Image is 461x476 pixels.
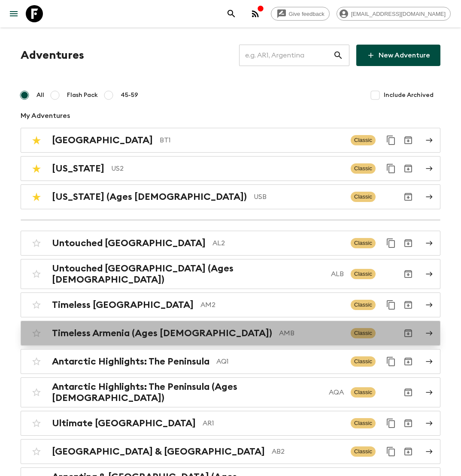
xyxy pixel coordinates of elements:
p: AL2 [212,238,344,248]
p: USB [254,192,344,202]
p: AM2 [200,300,344,310]
a: Antarctic Highlights: The Peninsula (Ages [DEMOGRAPHIC_DATA])AQAClassicArchive [21,377,440,407]
a: Ultimate [GEOGRAPHIC_DATA]AR1ClassicDuplicate for 45-59Archive [21,411,440,436]
span: Classic [351,135,376,145]
span: Classic [351,163,376,174]
h2: [US_STATE] (Ages [DEMOGRAPHIC_DATA]) [52,191,247,202]
span: Classic [351,238,376,248]
button: Duplicate for 45-59 [382,296,400,313]
button: Archive [400,296,417,313]
button: Archive [400,132,417,149]
h2: Timeless Armenia (Ages [DEMOGRAPHIC_DATA]) [52,328,272,339]
button: menu [5,5,22,22]
input: e.g. AR1, Argentina [239,43,333,67]
span: Classic [351,269,376,279]
span: Classic [351,356,376,367]
p: AB2 [272,446,344,457]
button: Duplicate for 45-59 [382,353,400,370]
h2: Untouched [GEOGRAPHIC_DATA] [52,238,206,249]
span: Give feedback [284,11,329,17]
p: AQA [329,387,344,398]
button: Archive [400,235,417,252]
h2: [GEOGRAPHIC_DATA] & [GEOGRAPHIC_DATA] [52,446,265,457]
span: Classic [351,192,376,202]
a: [GEOGRAPHIC_DATA] & [GEOGRAPHIC_DATA]AB2ClassicDuplicate for 45-59Archive [21,439,440,464]
span: Classic [351,328,376,338]
button: Archive [400,188,417,205]
a: [US_STATE] (Ages [DEMOGRAPHIC_DATA])USBClassicArchive [21,184,440,209]
a: Untouched [GEOGRAPHIC_DATA]AL2ClassicDuplicate for 45-59Archive [21,231,440,256]
a: [US_STATE]US2ClassicDuplicate for 45-59Archive [21,156,440,181]
button: Duplicate for 45-59 [382,443,400,460]
div: [EMAIL_ADDRESS][DOMAIN_NAME] [337,7,451,21]
button: Archive [400,443,417,460]
a: Timeless [GEOGRAPHIC_DATA]AM2ClassicDuplicate for 45-59Archive [21,292,440,317]
p: AMB [279,328,344,338]
span: All [36,91,44,99]
p: US2 [111,163,344,174]
h2: [US_STATE] [52,163,104,174]
a: Give feedback [271,7,330,21]
span: 45-59 [121,91,138,99]
h1: Adventures [21,47,84,64]
button: Duplicate for 45-59 [382,160,400,177]
p: AQ1 [216,356,344,367]
button: Duplicate for 45-59 [382,415,400,432]
span: Classic [351,300,376,310]
button: Archive [400,415,417,432]
button: Duplicate for 45-59 [382,235,400,252]
span: [EMAIL_ADDRESS][DOMAIN_NAME] [346,11,450,17]
span: Flash Pack [67,91,98,99]
button: search adventures [223,5,240,22]
a: Antarctic Highlights: The PeninsulaAQ1ClassicDuplicate for 45-59Archive [21,349,440,374]
button: Archive [400,384,417,401]
a: Timeless Armenia (Ages [DEMOGRAPHIC_DATA])AMBClassicArchive [21,321,440,346]
a: Untouched [GEOGRAPHIC_DATA] (Ages [DEMOGRAPHIC_DATA])ALBClassicArchive [21,259,440,289]
p: AR1 [203,418,344,428]
button: Archive [400,325,417,342]
h2: Ultimate [GEOGRAPHIC_DATA] [52,418,196,429]
span: Classic [351,418,376,428]
span: Classic [351,446,376,457]
button: Duplicate for 45-59 [382,132,400,149]
button: Archive [400,160,417,177]
p: My Adventures [21,111,440,121]
span: Include Archived [384,91,434,99]
button: Archive [400,265,417,283]
span: Classic [351,387,376,398]
a: New Adventure [356,45,440,66]
p: ALB [331,269,344,279]
h2: [GEOGRAPHIC_DATA] [52,135,153,146]
h2: Untouched [GEOGRAPHIC_DATA] (Ages [DEMOGRAPHIC_DATA]) [52,263,324,285]
h2: Antarctic Highlights: The Peninsula [52,356,209,367]
button: Archive [400,353,417,370]
p: BT1 [160,135,344,145]
h2: Timeless [GEOGRAPHIC_DATA] [52,299,194,310]
a: [GEOGRAPHIC_DATA]BT1ClassicDuplicate for 45-59Archive [21,128,440,153]
h2: Antarctic Highlights: The Peninsula (Ages [DEMOGRAPHIC_DATA]) [52,381,322,404]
